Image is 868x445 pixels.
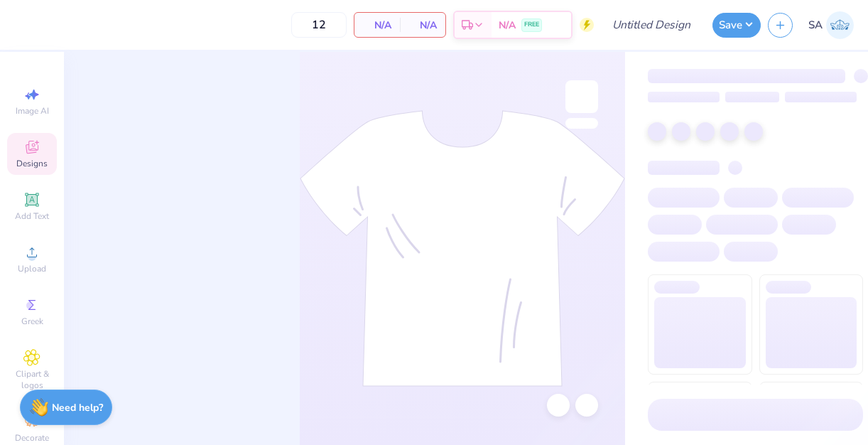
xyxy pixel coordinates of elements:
[15,210,49,222] span: Add Text
[16,158,48,169] span: Designs
[291,12,347,38] input: – –
[52,401,103,414] strong: Need help?
[21,316,43,327] span: Greek
[18,263,46,274] span: Upload
[808,17,823,33] span: SA
[15,432,49,444] span: Decorate
[363,18,391,33] span: N/A
[499,18,516,33] span: N/A
[7,368,57,391] span: Clipart & logos
[300,110,625,387] img: tee-skeleton.svg
[524,20,539,30] span: FREE
[16,105,49,117] span: Image AI
[601,11,705,39] input: Untitled Design
[826,11,854,39] img: Samantha Abril
[712,13,761,38] button: Save
[408,18,437,33] span: N/A
[808,11,854,39] a: SA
